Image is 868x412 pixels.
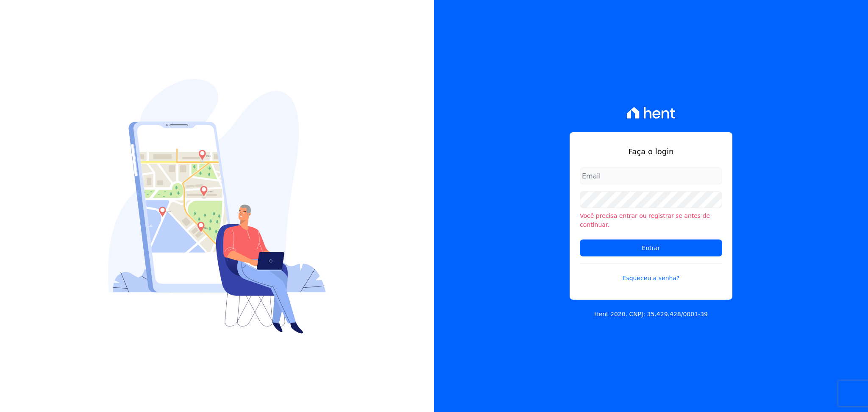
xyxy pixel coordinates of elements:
[580,146,722,157] h1: Faça o login
[580,212,722,229] li: Você precisa entrar ou registrar-se antes de continuar.
[580,239,722,256] input: Entrar
[594,310,708,319] p: Hent 2020. CNPJ: 35.429.428/0001-39
[580,263,722,283] a: Esqueceu a senha?
[108,79,326,334] img: Login
[580,167,722,184] input: Email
